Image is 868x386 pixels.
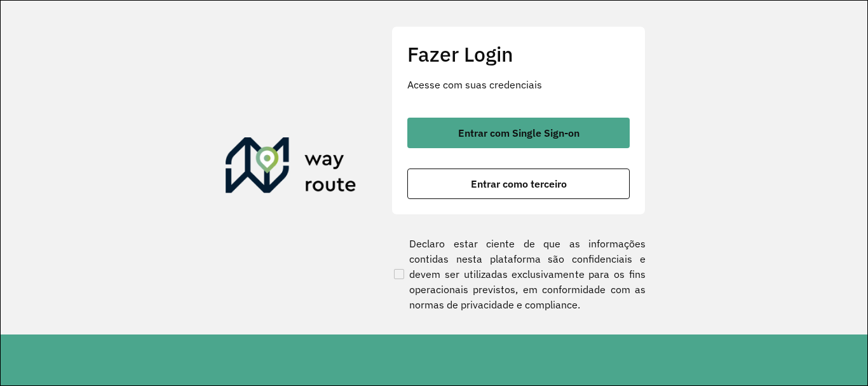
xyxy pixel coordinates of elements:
span: Entrar como terceiro [471,179,567,189]
label: Declaro estar ciente de que as informações contidas nesta plataforma são confidenciais e devem se... [391,236,646,312]
p: Acesse com suas credenciais [407,77,630,92]
h2: Fazer Login [407,42,630,66]
img: Roteirizador AmbevTech [226,137,356,198]
button: button [407,169,630,199]
span: Entrar com Single Sign-on [458,128,580,138]
button: button [407,118,630,148]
